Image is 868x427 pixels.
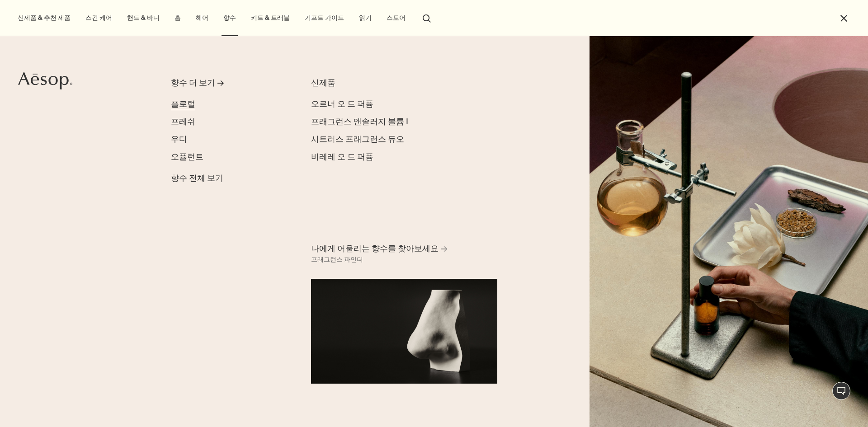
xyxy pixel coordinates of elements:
[16,70,75,94] a: Aesop
[311,151,373,162] span: 비레레 오 드 퍼퓸
[311,243,439,254] span: 나에게 어울리는 향수를 찾아보세요
[311,116,408,127] span: 프래그런스 앤솔러지 볼륨 I
[171,77,215,89] div: 향수 더 보기
[171,133,187,145] a: 우디
[171,151,203,163] a: 오퓰런트
[311,98,373,110] a: 오르너 오 드 퍼퓸
[309,241,500,384] a: 나에게 어울리는 향수를 찾아보세요 프래그런스 파인더A nose sculpture placed in front of black background
[222,12,238,24] a: 향수
[171,172,223,184] span: 향수 전체 보기
[171,116,195,128] a: 프레쉬
[171,99,195,109] span: 플로럴
[839,13,849,23] button: 메뉴 닫기
[311,133,404,145] a: 시트러스 프래그런스 듀오
[84,12,114,24] a: 스킨 케어
[311,77,450,89] div: 신제품
[832,382,850,400] button: 1:1 채팅 상담
[311,134,404,145] span: 시트러스 프래그런스 듀오
[171,77,285,93] a: 향수 더 보기
[590,36,868,427] img: Plaster sculptures of noses resting on stone podiums and a wooden ladder.
[311,151,373,163] a: 비레레 오 드 퍼퓸
[171,116,195,127] span: 프레쉬
[249,12,292,24] a: 키트 & 트래블
[311,254,363,265] div: 프래그런스 파인더
[357,12,373,24] a: 읽기
[194,12,210,24] a: 헤어
[385,12,407,24] button: 스토어
[125,12,161,24] a: 핸드 & 바디
[18,72,72,90] svg: Aesop
[171,98,195,110] a: 플로럴
[419,9,435,26] button: 검색창 열기
[171,169,223,184] a: 향수 전체 보기
[311,116,408,128] a: 프래그런스 앤솔러지 볼륨 I
[16,12,72,24] button: 신제품 & 추천 제품
[171,151,203,162] span: 오퓰런트
[173,12,183,24] a: 홈
[311,99,373,109] span: 오르너 오 드 퍼퓸
[303,12,346,24] a: 기프트 가이드
[171,134,187,145] span: 우디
